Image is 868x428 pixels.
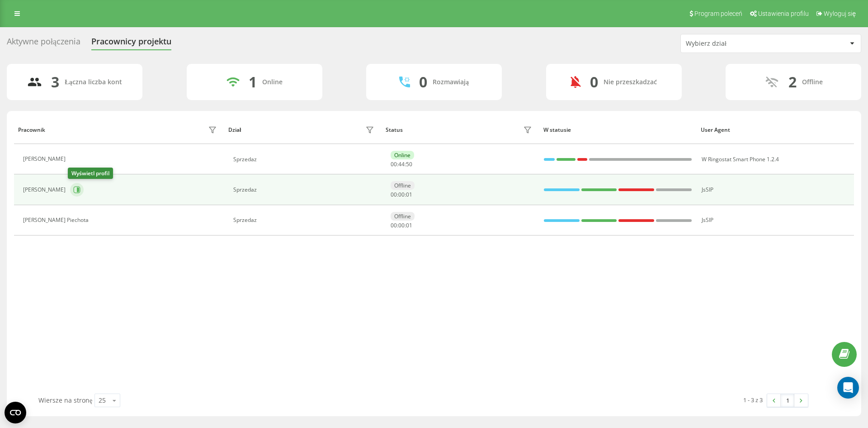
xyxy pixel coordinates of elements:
div: : : [391,222,412,229]
span: 00 [391,160,397,168]
span: W Ringostat Smart Phone 1.2.4 [702,155,779,163]
div: Offline [391,181,415,190]
div: 0 [590,73,598,91]
div: [PERSON_NAME] Piechota [23,217,91,223]
span: Wyloguj się [824,10,856,17]
div: [PERSON_NAME] [23,187,68,193]
div: Rozmawiają [433,78,469,86]
div: Wybierz dział [686,40,794,48]
div: Online [262,78,283,86]
div: 1 - 3 z 3 [743,395,763,404]
a: 1 [781,394,794,407]
span: 00 [398,221,405,229]
div: : : [391,161,412,168]
span: 00 [398,191,405,198]
div: Pracownik [18,127,45,133]
div: Aktywne połączenia [7,37,80,51]
div: Pracownicy projektu [91,37,171,51]
div: Sprzedaz [233,156,377,163]
span: Wiersze na stronę [38,396,92,404]
div: [PERSON_NAME] [23,156,68,162]
span: Ustawienia profilu [758,10,809,17]
div: W statusie [543,127,693,133]
div: Offline [391,212,415,221]
span: 44 [398,160,405,168]
div: 25 [99,396,106,405]
span: 50 [406,160,412,168]
div: Offline [802,78,823,86]
div: Wyświetl profil [68,168,113,179]
div: Sprzedaz [233,217,377,223]
div: 3 [51,73,59,91]
div: User Agent [701,127,850,133]
span: Program poleceń [694,10,742,17]
div: Sprzedaz [233,187,377,193]
div: Łączna liczba kont [65,78,122,86]
div: Online [391,151,414,159]
span: 00 [391,191,397,198]
div: 2 [788,73,797,91]
div: Dział [228,127,241,133]
div: Nie przeszkadzać [604,78,657,86]
span: 01 [406,221,412,229]
div: 0 [419,73,427,91]
span: JsSIP [702,186,713,193]
div: : : [391,192,412,198]
div: Status [386,127,403,133]
div: 1 [249,73,257,91]
span: 01 [406,191,412,198]
button: Open CMP widget [5,402,26,423]
span: 00 [391,221,397,229]
span: JsSIP [702,216,713,224]
div: Open Intercom Messenger [837,377,859,399]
